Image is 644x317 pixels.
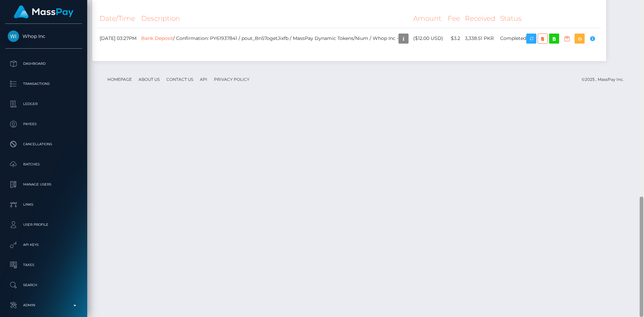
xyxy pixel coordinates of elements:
[8,119,79,129] p: Payees
[5,236,82,253] a: API Keys
[582,76,629,83] div: © 2025 , MassPay Inc.
[197,74,210,85] a: API
[8,159,79,169] p: Batches
[5,277,82,294] a: Search
[5,297,82,314] a: Admin
[445,28,463,49] td: $3.2
[498,28,601,49] td: Completed
[5,216,82,233] a: User Profile
[8,280,79,290] p: Search
[5,156,82,173] a: Batches
[211,74,252,85] a: Privacy Policy
[97,9,139,28] th: Date/Time
[5,75,82,92] a: Transactions
[8,260,79,270] p: Taxes
[8,99,79,109] p: Ledger
[5,176,82,193] a: Manage Users
[498,9,601,28] th: Status
[8,139,79,149] p: Cancellations
[8,200,79,210] p: Links
[5,33,82,39] span: Whop Inc
[139,9,411,28] th: Description
[8,220,79,230] p: User Profile
[8,59,79,69] p: Dashboard
[8,31,19,42] img: Whop Inc
[411,28,445,49] td: ($12.00 USD)
[139,28,411,49] td: / Confirmation: PY61937841 / pout_Bn57ogetJixfb / MassPay Dynamic Tokens/Nium / Whop Inc -
[8,300,79,310] p: Admin
[5,257,82,273] a: Taxes
[5,196,82,213] a: Links
[5,96,82,112] a: Ledger
[445,9,463,28] th: Fee
[411,9,445,28] th: Amount
[8,240,79,250] p: API Keys
[97,28,139,49] td: [DATE] 03:27PM
[5,116,82,133] a: Payees
[463,28,498,49] td: 3,338.51 PKR
[141,35,173,41] a: Bank Deposit
[8,179,79,190] p: Manage Users
[5,136,82,153] a: Cancellations
[8,79,79,89] p: Transactions
[136,74,162,85] a: About Us
[14,5,73,18] img: MassPay Logo
[105,74,135,85] a: Homepage
[164,74,196,85] a: Contact Us
[5,55,82,72] a: Dashboard
[463,9,498,28] th: Received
